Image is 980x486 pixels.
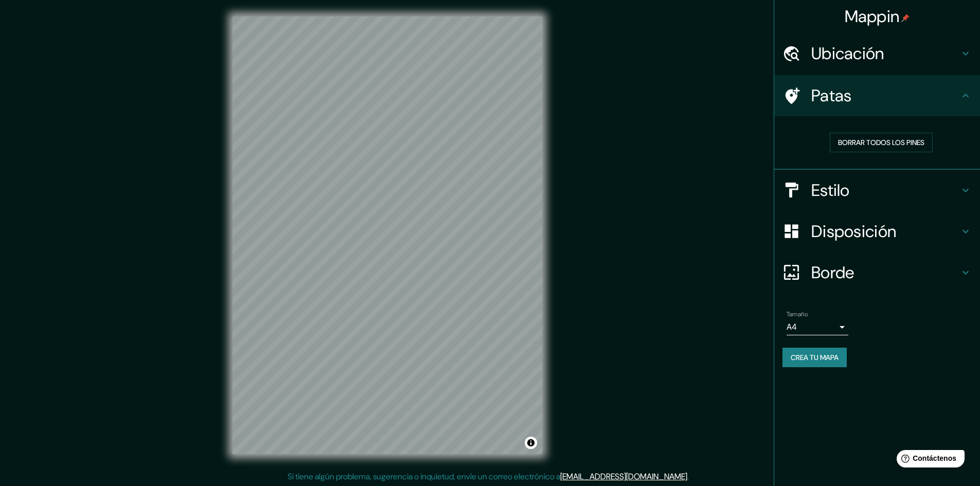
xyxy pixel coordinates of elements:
font: Borrar todos los pines [838,138,924,147]
font: Mappin [845,6,900,27]
font: A4 [787,321,797,332]
button: Crea tu mapa [782,348,847,367]
img: pin-icon.png [901,14,910,22]
font: Crea tu mapa [791,353,839,362]
div: Estilo [774,170,980,211]
font: Si tiene algún problema, sugerencia o inquietud, envíe un correo electrónico a [288,471,560,482]
div: A4 [787,319,848,335]
iframe: Lanzador de widgets de ayuda [888,446,969,475]
button: Activar o desactivar atribución [525,437,537,449]
font: Borde [811,262,854,283]
div: Ubicación [774,33,980,74]
canvas: Mapa [233,16,542,454]
button: Borrar todos los pines [830,133,933,152]
font: . [687,471,689,482]
div: Patas [774,75,980,116]
font: . [689,471,690,482]
div: Borde [774,252,980,293]
a: [EMAIL_ADDRESS][DOMAIN_NAME] [560,471,687,482]
font: Tamaño [787,310,808,318]
font: Ubicación [811,43,884,64]
font: Disposición [811,221,896,242]
div: Disposición [774,211,980,252]
font: . [690,471,692,482]
font: Patas [811,85,852,106]
font: Estilo [811,179,850,201]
